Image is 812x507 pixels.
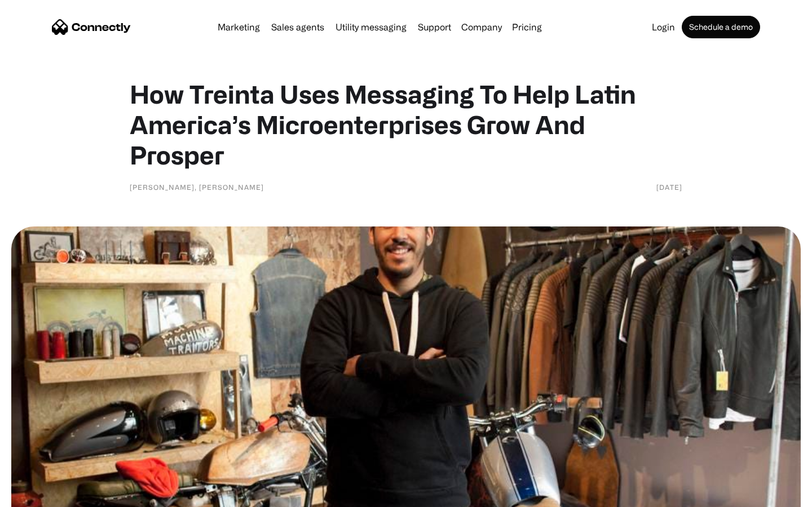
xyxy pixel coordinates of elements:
a: Sales agents [267,23,329,32]
ul: Language list [23,487,68,503]
a: Marketing [213,23,264,32]
div: [DATE] [656,181,682,193]
a: Schedule a demo [682,16,760,38]
h1: How Treinta Uses Messaging To Help Latin America’s Microenterprises Grow And Prosper [130,79,682,170]
a: Utility messaging [331,23,411,32]
a: Login [647,23,679,32]
div: Company [461,19,502,35]
a: Pricing [507,23,546,32]
div: [PERSON_NAME], [PERSON_NAME] [130,181,264,193]
a: Support [413,23,456,32]
div: Company [458,19,505,35]
aside: Language selected: English [11,487,68,503]
a: home [52,19,131,35]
